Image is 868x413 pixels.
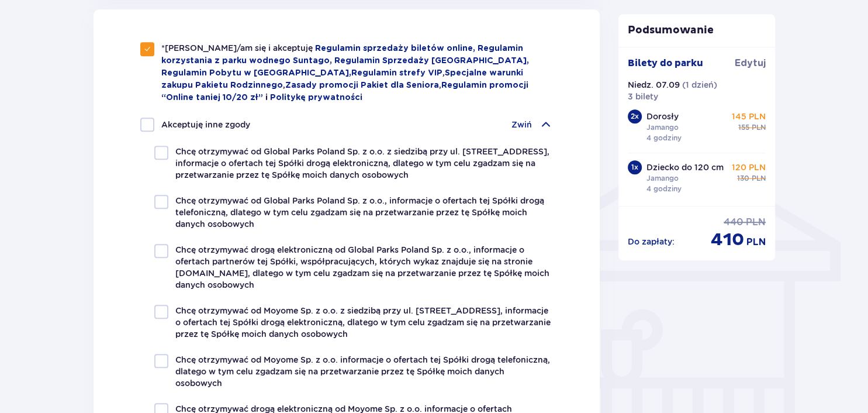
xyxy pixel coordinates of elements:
[752,122,766,133] p: PLN
[175,146,554,181] p: Chcę otrzymywać od Global Parks Poland Sp. z o.o. z siedzibą przy ul. [STREET_ADDRESS], informacj...
[334,57,529,65] a: Regulamin Sprzedaży [GEOGRAPHIC_DATA],
[732,111,766,122] p: 145 PLN
[646,111,679,122] p: Dorosły
[161,42,554,104] p: , , ,
[175,305,554,340] p: Chcę otrzymywać od Moyome Sp. z o.o. z siedzibą przy ul. [STREET_ADDRESS], informacje o ofertach ...
[270,94,362,102] a: Politykę prywatności
[724,216,743,229] p: 440
[646,133,682,143] p: 4 godziny
[618,23,775,37] p: Podsumowanie
[732,161,766,173] p: 120 PLN
[161,119,250,130] p: Akceptuję inne zgody
[746,236,766,249] p: PLN
[175,195,554,230] p: Chcę otrzymywać od Global Parks Poland Sp. z o.o., informacje o ofertach tej Spółki drogą telefon...
[752,173,766,184] p: PLN
[646,122,679,133] p: Jamango
[737,173,749,184] p: 130
[175,244,554,291] p: Chcę otrzymywać drogą elektroniczną od Global Parks Poland Sp. z o.o., informacje o ofertach part...
[628,91,658,102] p: 3 bilety
[746,216,766,229] p: PLN
[628,79,680,91] p: Niedz. 07.09
[265,94,270,102] span: i
[682,79,717,91] p: ( 1 dzień )
[735,57,766,70] a: Edytuj
[161,43,315,53] span: *[PERSON_NAME]/am się i akceptuję
[285,81,439,90] a: Zasady promocji Pakiet dla Seniora
[161,69,351,77] a: Regulamin Pobytu w [GEOGRAPHIC_DATA],
[646,184,682,194] p: 4 godziny
[646,173,679,184] p: Jamango
[738,122,749,133] p: 155
[628,109,642,123] div: 2 x
[711,229,744,251] p: 410
[351,69,442,77] a: Regulamin strefy VIP
[315,44,478,53] a: Regulamin sprzedaży biletów online,
[628,236,675,247] p: Do zapłaty :
[511,119,532,130] p: Zwiń
[628,160,642,174] div: 1 x
[646,161,724,173] p: Dziecko do 120 cm
[628,57,703,70] p: Bilety do parku
[175,354,554,389] p: Chcę otrzymywać od Moyome Sp. z o.o. informacje o ofertach tej Spółki drogą telefoniczną, dlatego...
